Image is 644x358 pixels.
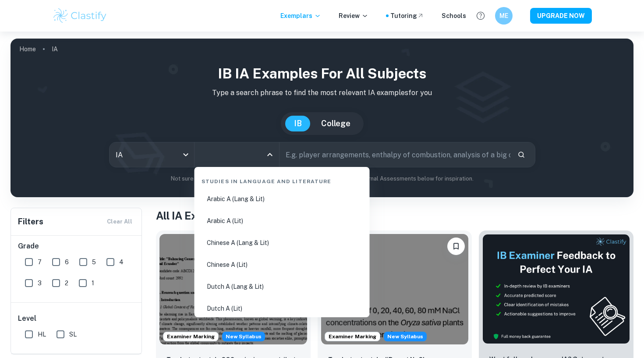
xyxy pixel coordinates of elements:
h6: ME [499,11,509,21]
span: SL [69,330,77,339]
span: New Syllabus [222,332,265,341]
h6: Level [18,313,135,324]
button: Search [514,147,529,162]
span: 6 [65,257,69,267]
div: Starting from the May 2026 session, the ESS IA requirements have changed. We created this exempla... [384,332,427,341]
h6: Filters [18,216,43,228]
div: Studies in Language and Literature [198,170,366,189]
h1: IB IA examples for all subjects [18,63,626,84]
li: Chinese A (Lit) [198,255,366,275]
img: Clastify logo [52,7,108,25]
li: Dutch A (Lang & Lit) [198,276,366,297]
a: Schools [442,11,466,21]
span: Examiner Marking [163,333,218,340]
span: Examiner Marking [325,333,380,340]
li: Dutch A (Lit) [198,298,366,319]
button: Help and Feedback [473,8,488,23]
span: 5 [92,257,96,267]
input: E.g. player arrangements, enthalpy of combustion, analysis of a big city... [280,142,510,167]
h1: All IA Examples [156,208,633,223]
button: IB [285,116,311,131]
li: Chinese A (Lang & Lit) [198,233,366,253]
img: ESS IA example thumbnail: To what extent do CO2 emissions contribu [159,234,307,344]
span: 1 [92,278,94,288]
li: Arabic A (Lang & Lit) [198,189,366,209]
img: profile cover [11,39,633,197]
span: 2 [65,278,68,288]
span: HL [38,330,46,339]
p: IA [52,44,58,54]
li: Arabic A (Lit) [198,211,366,231]
a: Home [19,43,36,55]
div: Starting from the May 2026 session, the ESS IA requirements have changed. We created this exempla... [222,332,265,341]
h6: Grade [18,241,135,252]
a: Tutoring [390,11,424,21]
p: Review [339,11,368,21]
button: UPGRADE NOW [530,8,592,24]
span: 3 [38,278,42,288]
img: ESS IA example thumbnail: To what extent do diPerent NaCl concentr [321,234,469,344]
button: Close [264,149,276,161]
p: Type a search phrase to find the most relevant IA examples for you [18,88,626,98]
button: ME [495,7,513,25]
button: Bookmark [447,237,465,255]
p: Exemplars [280,11,321,21]
p: Not sure what to search for? You can always look through our example Internal Assessments below f... [18,174,626,183]
button: College [312,116,359,131]
span: 4 [119,257,124,267]
span: 7 [38,257,42,267]
div: IA [110,142,194,167]
span: New Syllabus [384,332,427,341]
img: Thumbnail [482,234,630,344]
